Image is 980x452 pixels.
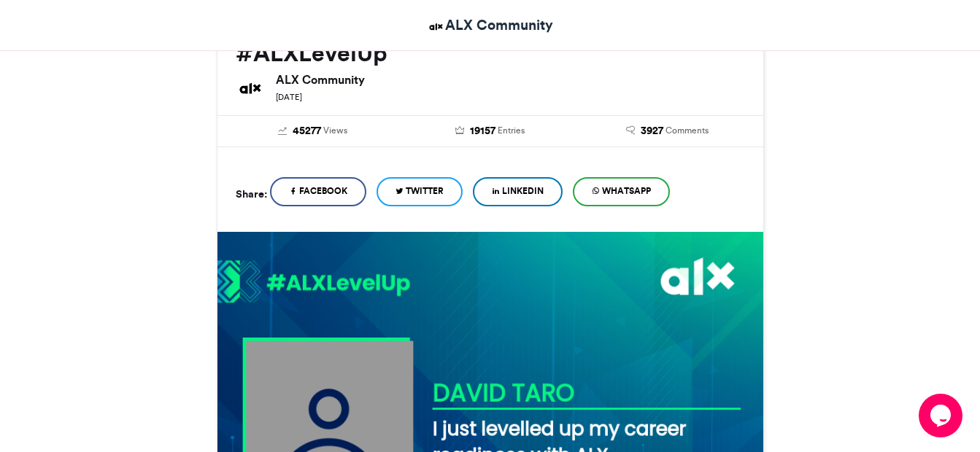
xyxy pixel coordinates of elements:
[470,123,495,139] span: 19157
[236,184,267,203] h5: Share:
[573,177,670,206] a: WhatsApp
[406,184,444,198] span: Twitter
[590,123,745,139] a: 3927 Comments
[641,123,663,139] span: 3927
[665,124,709,137] span: Comments
[377,177,463,206] a: Twitter
[427,17,445,36] img: ALX Community
[602,184,651,198] span: WhatsApp
[299,184,347,198] span: Facebook
[498,124,525,137] span: Entries
[293,123,321,139] span: 45277
[473,177,563,206] a: LinkedIn
[502,184,544,198] span: LinkedIn
[270,177,366,206] a: Facebook
[276,74,745,85] h6: ALX Community
[412,123,568,139] a: 19157 Entries
[323,124,347,137] span: Views
[236,74,265,103] img: ALX Community
[919,394,965,437] iframe: chat widget
[276,92,302,102] small: [DATE]
[427,15,553,36] a: ALX Community
[236,123,391,139] a: 45277 Views
[236,40,745,66] h2: #ALXLevelUp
